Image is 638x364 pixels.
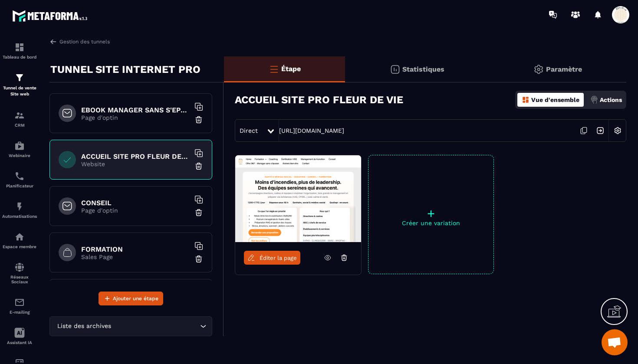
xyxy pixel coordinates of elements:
[522,96,529,104] img: dashboard-orange.40269519.svg
[99,292,163,305] button: Ajouter une étape
[113,294,158,303] span: Ajouter une étape
[55,321,113,331] span: Liste des archives
[2,225,37,256] a: automationsautomationsEspace membre
[2,256,37,291] a: social-networksocial-networkRéseaux Sociaux
[14,201,25,212] img: automations
[2,85,37,97] p: Tunnel de vente Site web
[81,161,190,167] p: Website
[113,321,198,331] input: Search for option
[81,199,190,207] h6: CONSEIL
[14,232,25,242] img: automations
[2,195,37,225] a: automationsautomationsAutomatisations
[2,244,37,249] p: Espace membre
[531,96,579,103] p: Vue d'ensemble
[81,245,190,253] h6: FORMATION
[14,297,25,308] img: email
[194,255,203,263] img: trash
[2,184,37,188] p: Planificateur
[194,162,203,171] img: trash
[281,65,301,73] p: Étape
[368,207,493,220] p: +
[235,155,361,242] img: image
[194,115,203,124] img: trash
[260,255,297,261] span: Éditer la page
[12,8,90,24] img: logo
[2,36,37,66] a: formationformationTableau de bord
[244,251,300,265] a: Éditer la page
[269,64,279,74] img: bars-o.4a397970.svg
[2,134,37,164] a: automationsautomationsWebinaire
[240,127,258,134] span: Direct
[546,65,582,73] p: Paramètre
[2,214,37,219] p: Automatisations
[279,127,344,134] a: [URL][DOMAIN_NAME]
[592,122,608,139] img: arrow-next.bcc2205e.svg
[602,329,628,355] div: Ouvrir le chat
[368,220,493,226] p: Créer une variation
[49,38,110,46] a: Gestion des tunnels
[81,114,190,121] p: Page d'optin
[2,291,37,321] a: emailemailE-mailing
[2,321,37,351] a: Assistant IA
[390,64,400,75] img: stats.20deebd0.svg
[600,96,622,103] p: Actions
[402,65,444,73] p: Statistiques
[14,141,25,151] img: automations
[50,61,201,78] p: TUNNEL SITE INTERNET PRO
[533,64,544,75] img: setting-gr.5f69749f.svg
[609,122,626,139] img: setting-w.858f3a88.svg
[2,153,37,158] p: Webinaire
[2,275,37,284] p: Réseaux Sociaux
[14,262,25,272] img: social-network
[2,310,37,315] p: E-mailing
[14,72,25,83] img: formation
[2,66,37,104] a: formationformationTunnel de vente Site web
[81,253,190,260] p: Sales Page
[590,96,598,104] img: actions.d6e523a2.png
[14,110,25,121] img: formation
[2,164,37,195] a: schedulerschedulerPlanificateur
[2,55,37,59] p: Tableau de bord
[2,104,37,134] a: formationformationCRM
[14,42,25,52] img: formation
[2,123,37,128] p: CRM
[235,94,403,106] h3: ACCUEIL SITE PRO FLEUR DE VIE
[81,207,190,214] p: Page d'optin
[194,208,203,217] img: trash
[2,340,37,345] p: Assistant IA
[49,316,212,336] div: Search for option
[81,106,190,114] h6: EBOOK MANAGER SANS S'EPUISER OFFERT
[14,171,25,181] img: scheduler
[81,152,190,161] h6: ACCUEIL SITE PRO FLEUR DE VIE
[49,38,57,46] img: arrow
